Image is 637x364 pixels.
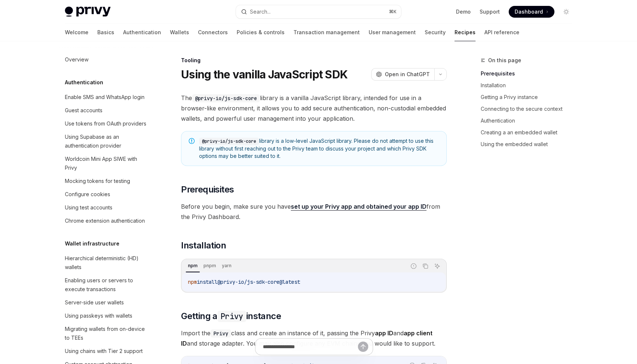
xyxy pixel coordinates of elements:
[59,53,153,66] a: Overview
[59,201,153,214] a: Using test accounts
[481,91,578,103] a: Getting a Privy instance
[170,24,189,41] a: Wallets
[455,24,476,41] a: Recipes
[236,5,401,18] button: Search...⌘K
[509,6,554,18] a: Dashboard
[481,68,578,79] a: Prerequisites
[59,309,153,322] a: Using passkeys with wallets
[481,115,578,127] a: Authentication
[181,93,447,124] span: The library is a vanilla JavaScript library, intended for use in a browser-like environment, it a...
[409,261,418,271] button: Report incorrect code
[65,216,145,225] div: Chrome extension authentication
[210,329,231,338] code: Privy
[481,103,578,115] a: Connecting to the secure context
[65,203,112,212] div: Using test accounts
[65,119,146,128] div: Use tokens from OAuth providers
[385,71,430,78] span: Open in ChatGPT
[217,311,246,322] code: Privy
[481,127,578,138] a: Creating a an embedded wallet
[358,342,368,352] button: Send message
[181,240,226,251] span: Installation
[65,190,110,199] div: Configure cookies
[181,310,281,322] span: Getting a instance
[65,325,149,342] div: Migrating wallets from on-device to TEEs
[188,279,197,285] span: npm
[181,328,447,349] span: Import the class and create an instance of it, passing the Privy and and storage adapter. You may...
[481,138,578,150] a: Using the embedded wallet
[97,24,114,41] a: Basics
[59,344,153,358] a: Using chains with Tier 2 support
[560,6,572,18] button: Toggle dark mode
[181,57,447,64] div: Tooling
[432,261,442,271] button: Ask AI
[123,24,161,41] a: Authentication
[59,274,153,296] a: Enabling users or servers to execute transactions
[65,311,132,320] div: Using passkeys with wallets
[65,347,143,356] div: Using chains with Tier 2 support
[198,24,228,41] a: Connectors
[181,68,348,81] h1: Using the vanilla JavaScript SDK
[181,201,447,222] span: Before you begin, make sure you have from the Privy Dashboard.
[65,298,124,307] div: Server-side user wallets
[65,276,149,294] div: Enabling users or servers to execute transactions
[65,155,149,172] div: Worldcoin Mini App SIWE with Privy
[291,203,427,211] a: set up your Privy app and obtained your app ID
[369,24,416,41] a: User management
[59,152,153,174] a: Worldcoin Mini App SIWE with Privy
[186,261,200,270] div: npm
[480,8,500,15] a: Support
[201,261,218,270] div: pnpm
[515,8,543,15] span: Dashboard
[59,188,153,201] a: Configure cookies
[237,24,285,41] a: Policies & controls
[421,261,430,271] button: Copy the contents from the code block
[220,261,234,270] div: yarn
[59,214,153,227] a: Chrome extension authentication
[199,138,259,145] code: @privy-io/js-sdk-core
[65,24,88,41] a: Welcome
[481,79,578,91] a: Installation
[59,322,153,344] a: Migrating wallets from on-device to TEEs
[181,184,234,195] span: Prerequisites
[59,91,153,104] a: Enable SMS and WhatsApp login
[65,132,149,150] div: Using Supabase as an authentication provider
[65,106,102,115] div: Guest accounts
[65,55,88,64] div: Overview
[65,78,103,87] h5: Authentication
[197,279,217,285] span: install
[371,68,434,81] button: Open in ChatGPT
[293,24,360,41] a: Transaction management
[192,94,260,102] code: @privy-io/js-sdk-core
[250,7,271,16] div: Search...
[189,138,195,144] svg: Note
[59,117,153,130] a: Use tokens from OAuth providers
[59,130,153,152] a: Using Supabase as an authentication provider
[375,329,393,337] strong: app ID
[59,252,153,274] a: Hierarchical deterministic (HD) wallets
[484,24,519,41] a: API reference
[65,177,130,185] div: Mocking tokens for testing
[389,9,397,15] span: ⌘ K
[199,137,439,160] span: library is a low-level JavaScript library. Please do not attempt to use this library without firs...
[65,254,149,272] div: Hierarchical deterministic (HD) wallets
[59,296,153,309] a: Server-side user wallets
[65,93,145,102] div: Enable SMS and WhatsApp login
[65,239,119,248] h5: Wallet infrastructure
[65,7,111,17] img: light logo
[425,24,446,41] a: Security
[59,174,153,188] a: Mocking tokens for testing
[456,8,471,15] a: Demo
[59,104,153,117] a: Guest accounts
[217,279,300,285] span: @privy-io/js-sdk-core@latest
[488,56,521,65] span: On this page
